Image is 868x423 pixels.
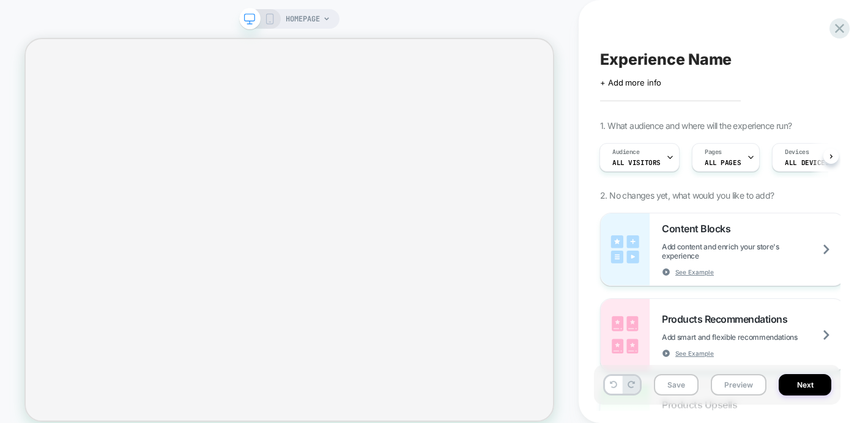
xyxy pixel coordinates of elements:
[600,120,792,131] span: 1. What audience and where will the experience run?
[662,313,793,325] span: Products Recommendations
[286,9,320,29] span: HOMEPAGE
[662,333,828,342] span: Add smart and flexible recommendations
[600,190,774,200] span: 2. No changes yet, what would you like to add?
[612,158,661,167] span: All Visitors
[785,158,829,167] span: ALL DEVICES
[711,374,766,395] button: Preview
[705,148,722,156] span: Pages
[600,78,661,87] span: + Add more info
[662,242,844,260] span: Add content and enrich your store's experience
[705,158,741,167] span: ALL PAGES
[779,374,831,395] button: Next
[785,148,809,156] span: Devices
[662,223,736,235] span: Content Blocks
[675,268,714,276] span: See Example
[654,374,699,395] button: Save
[612,148,640,156] span: Audience
[600,50,732,68] span: Experience Name
[675,349,714,358] span: See Example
